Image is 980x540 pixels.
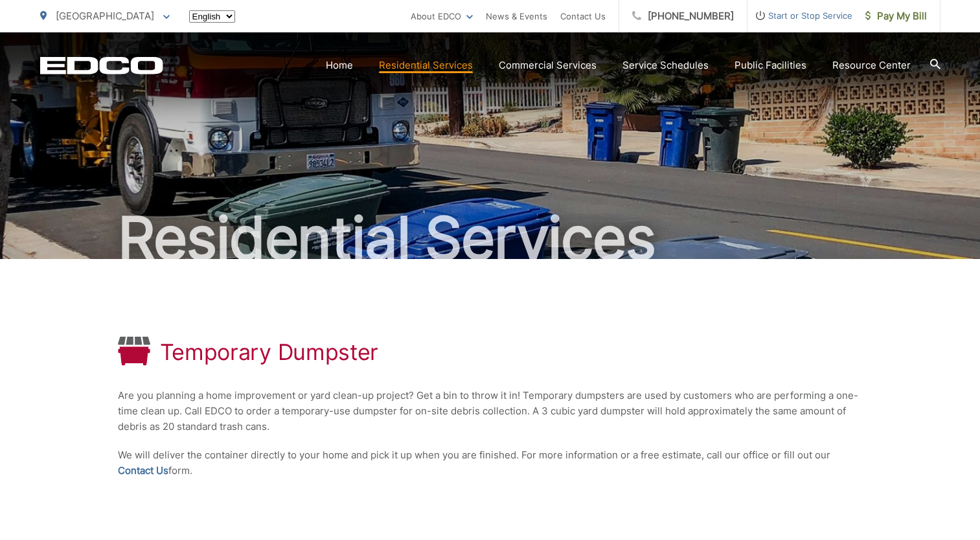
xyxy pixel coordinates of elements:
a: Commercial Services [499,58,597,73]
a: Home [326,58,353,73]
h1: Temporary Dumpster [160,339,379,365]
p: We will deliver the container directly to your home and pick it up when you are finished. For mor... [118,447,863,478]
h2: Residential Services [40,206,940,271]
a: News & Events [486,8,547,24]
select: Select a language [189,10,235,23]
a: Public Facilities [735,58,806,73]
a: EDCD logo. Return to the homepage. [40,56,163,74]
a: Resource Center [832,58,911,73]
a: About EDCO [411,8,473,24]
a: Contact Us [118,463,168,478]
span: Pay My Bill [865,8,927,24]
p: Are you planning a home improvement or yard clean-up project? Get a bin to throw it in! Temporary... [118,388,863,434]
a: Service Schedules [622,58,709,73]
a: Contact Us [560,8,606,24]
span: [GEOGRAPHIC_DATA] [56,10,154,22]
a: Residential Services [379,58,473,73]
